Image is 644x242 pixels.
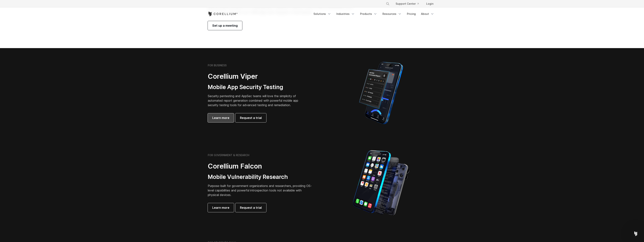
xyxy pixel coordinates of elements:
div: Navigation Menu [381,0,436,7]
a: About [419,11,436,17]
div: Navigation Menu [311,11,436,17]
a: Products [358,11,379,17]
a: Solutions [311,11,333,17]
a: Set up a meeting [208,21,242,30]
a: Learn more [208,113,234,122]
span: Learn more [212,205,229,210]
span: Request a trial [240,205,262,210]
span: Set up a meeting [212,23,238,28]
h6: FOR BUSINESS [208,64,227,67]
a: Corellium Home [208,12,238,16]
a: Request a trial [235,203,266,212]
h3: Mobile App Security Testing [208,84,304,91]
span: Request a trial [240,116,262,120]
p: Purpose-built for government organizations and researchers, providing OS-level capabilities and p... [208,184,313,197]
p: Security pentesting and AppSec teams will love the simplicity of automated report generation comb... [208,94,304,107]
a: Learn more [208,203,234,212]
button: Search [384,0,391,7]
h2: Corellium Falcon [208,162,313,170]
a: Industries [334,11,357,17]
a: Pricing [405,11,418,17]
h3: Mobile Vulnerability Research [208,173,313,181]
img: Corellium MATRIX automated report on iPhone showing app vulnerability test results across securit... [353,60,409,126]
h6: FOR GOVERNMENT & RESEARCH [208,154,249,157]
span: Learn more [212,116,229,120]
img: iPhone model separated into the mechanics used to build the physical device. [353,150,409,216]
a: Request a trial [235,113,266,122]
a: Resources [380,11,404,17]
h2: Corellium Viper [208,72,304,81]
a: Login [423,0,436,7]
iframe: Intercom live chat [631,229,640,238]
a: Support Center [393,0,422,7]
